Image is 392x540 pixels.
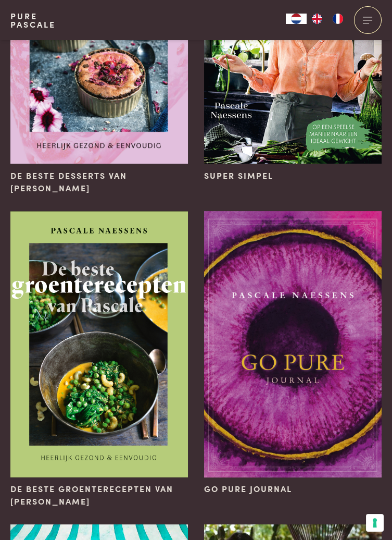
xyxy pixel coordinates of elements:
[204,169,273,182] span: Super Simpel
[286,14,307,24] div: Language
[307,14,327,24] a: EN
[10,169,188,194] span: De beste desserts van [PERSON_NAME]
[286,14,348,24] aside: Language selected: Nederlands
[327,14,348,24] a: FR
[307,14,348,24] ul: Language list
[10,211,188,508] a: De beste groenterecepten van Pascale De beste groenterecepten van [PERSON_NAME]
[204,483,292,495] span: Go Pure Journal
[10,12,56,29] a: PurePascale
[204,211,382,477] img: Go Pure Journal
[10,211,188,477] img: De beste groenterecepten van Pascale
[204,211,382,495] a: Go Pure Journal Go Pure Journal
[286,14,307,24] a: NL
[366,514,384,532] button: Uw voorkeuren voor toestemming voor trackingtechnologieën
[10,483,188,508] span: De beste groenterecepten van [PERSON_NAME]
